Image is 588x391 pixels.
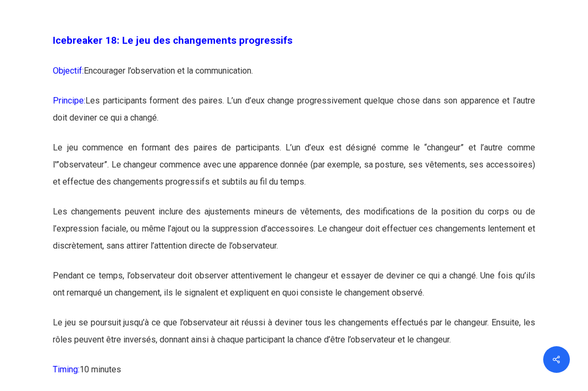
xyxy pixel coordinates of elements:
[53,95,85,106] span: Principe:
[53,314,535,361] p: Le jeu se poursuit jusqu’à ce que l’observateur ait réussi à deviner tous les changements effectu...
[53,66,84,76] span: Objectif:
[53,62,535,92] p: Encourager l’observation et la communication.
[53,203,535,267] p: Les changements peuvent inclure des ajustements mineurs de vêtements, des modifications de la pos...
[53,361,535,391] p: 10 minutes
[53,364,80,374] span: Timing:
[53,139,535,203] p: Le jeu commence en formant des paires de participants. L’un d’eux est désigné comme le “changeur”...
[53,35,292,46] strong: Icebreaker 18: Le jeu des changements progressifs
[53,92,535,139] p: Les participants forment des paires. L’un d’eux change progressivement quelque chose dans son app...
[53,267,535,314] p: Pendant ce temps, l’observateur doit observer attentivement le changeur et essayer de deviner ce ...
